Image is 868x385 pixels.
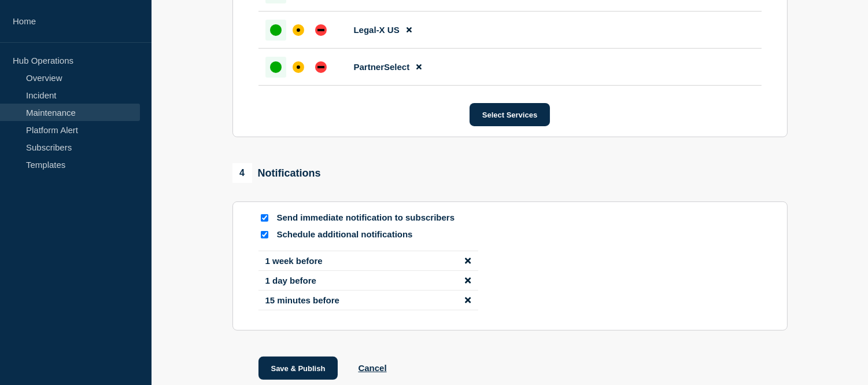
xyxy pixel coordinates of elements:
div: up [270,61,282,73]
span: PartnerSelect [354,62,410,72]
li: 1 week before [258,251,478,271]
button: disable notification 1 week before [465,256,471,266]
input: Send immediate notification to subscribers [261,214,268,222]
button: Save & Publish [258,357,338,380]
div: affected [293,61,304,73]
li: 1 day before [258,271,478,291]
button: Cancel [358,363,386,373]
span: Legal-X US [354,25,400,35]
span: 4 [232,163,252,183]
p: Schedule additional notifications [277,229,462,240]
input: Schedule additional notifications [261,231,268,239]
div: down [315,24,327,36]
p: Send immediate notification to subscribers [277,212,462,223]
div: up [270,24,282,36]
div: affected [293,24,304,36]
li: 15 minutes before [258,291,478,310]
div: Notifications [232,163,321,183]
button: disable notification 15 minutes before [465,295,471,305]
div: down [315,61,327,73]
button: Select Services [470,103,550,126]
button: disable notification 1 day before [465,276,471,285]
